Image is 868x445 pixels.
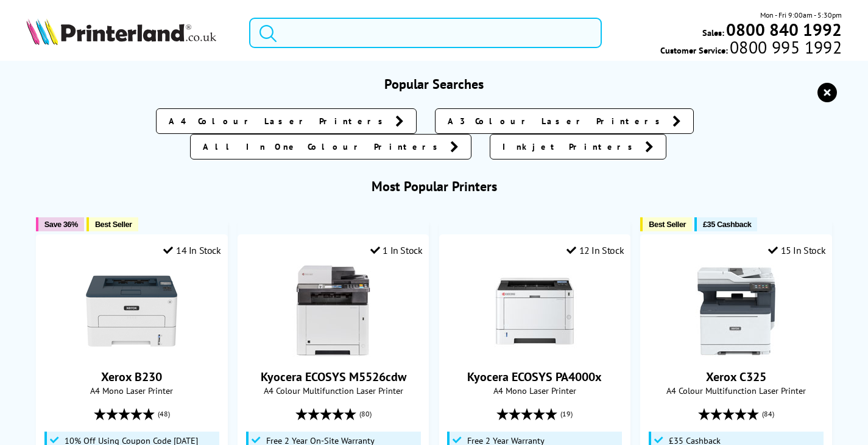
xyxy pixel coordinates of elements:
[446,385,624,396] span: A4 Mono Laser Printer
[86,217,138,231] button: Best Seller
[560,402,573,426] span: (19)
[26,75,842,93] h3: Popular Searches
[649,220,686,229] span: Best Seller
[190,134,471,159] a: All In One Colour Printers
[288,347,379,359] a: Kyocera ECOSYS M5526cdw
[640,217,692,231] button: Best Seller
[728,41,842,53] span: 0800 995 1992
[694,217,757,231] button: £35 Cashback
[703,220,751,229] span: £35 Cashback
[86,265,177,357] img: Xerox B230
[288,265,379,357] img: Kyocera ECOSYS M5526cdw
[86,347,177,359] a: Xerox B230
[26,18,216,45] img: Printerland Logo
[359,402,372,426] span: (80)
[26,178,842,195] h3: Most Popular Printers
[370,244,423,256] div: 1 In Stock
[566,244,624,256] div: 12 In Stock
[169,115,389,127] span: A4 Colour Laser Printers
[706,369,766,385] a: Xerox C325
[156,108,417,134] a: A4 Colour Laser Printers
[163,244,221,256] div: 14 In Stock
[26,18,234,47] a: Printerland Logo
[762,402,774,426] span: (84)
[647,385,825,396] span: A4 Colour Multifunction Laser Printer
[158,402,170,426] span: (48)
[261,369,406,385] a: Kyocera ECOSYS M5526cdw
[95,220,132,229] span: Best Seller
[760,9,842,21] span: Mon - Fri 9:00am - 5:30pm
[489,347,580,359] a: Kyocera ECOSYS PA4000x
[435,108,694,134] a: A3 Colour Laser Printers
[101,369,162,385] a: Xerox B230
[244,385,423,396] span: A4 Colour Multifunction Laser Printer
[490,134,666,159] a: Inkjet Printers
[489,265,580,357] img: Kyocera ECOSYS PA4000x
[768,244,825,256] div: 15 In Stock
[467,369,602,385] a: Kyocera ECOSYS PA4000x
[702,27,724,38] span: Sales:
[43,385,221,396] span: A4 Mono Laser Printer
[36,217,84,231] button: Save 36%
[691,265,782,357] img: Xerox C325
[503,141,639,153] span: Inkjet Printers
[249,18,602,48] input: Search product or brand
[44,220,78,229] span: Save 36%
[726,18,842,41] b: 0800 840 1992
[691,347,782,359] a: Xerox C325
[203,141,444,153] span: All In One Colour Printers
[448,115,666,127] span: A3 Colour Laser Printers
[724,24,842,35] a: 0800 840 1992
[660,41,842,56] span: Customer Service:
